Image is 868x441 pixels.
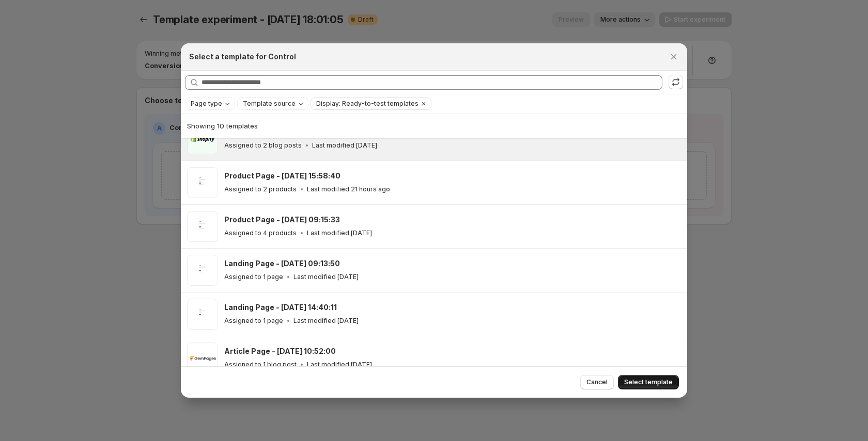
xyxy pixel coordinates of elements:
[624,378,673,386] span: Select template
[312,141,377,150] p: Last modified [DATE]
[224,361,297,369] p: Assigned to 1 blog post
[224,141,302,150] p: Assigned to 2 blog posts
[189,52,296,62] h2: Select a template for Control
[185,98,235,109] button: Page type
[586,378,608,386] span: Cancel
[307,229,372,237] p: Last modified [DATE]
[224,273,283,281] p: Assigned to 1 page
[419,98,429,109] button: Clear
[224,346,336,356] h3: Article Page - [DATE] 10:52:00
[293,273,359,281] p: Last modified [DATE]
[307,361,372,369] p: Last modified [DATE]
[191,100,222,108] span: Page type
[667,50,681,64] button: Close
[243,100,296,108] span: Template source
[187,122,258,130] span: Showing 10 templates
[224,171,340,181] h3: Product Page - [DATE] 15:58:40
[238,98,308,109] button: Template source
[224,215,340,225] h3: Product Page - [DATE] 09:15:33
[580,375,614,389] button: Cancel
[618,375,679,389] button: Select template
[224,302,337,313] h3: Landing Page - [DATE] 14:40:11
[224,317,283,325] p: Assigned to 1 page
[311,98,419,109] button: Display: Ready-to-test templates
[293,317,359,325] p: Last modified [DATE]
[307,185,390,193] p: Last modified 21 hours ago
[224,229,297,237] p: Assigned to 4 products
[224,258,340,269] h3: Landing Page - [DATE] 09:13:50
[316,100,419,108] span: Display: Ready-to-test templates
[224,185,297,193] p: Assigned to 2 products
